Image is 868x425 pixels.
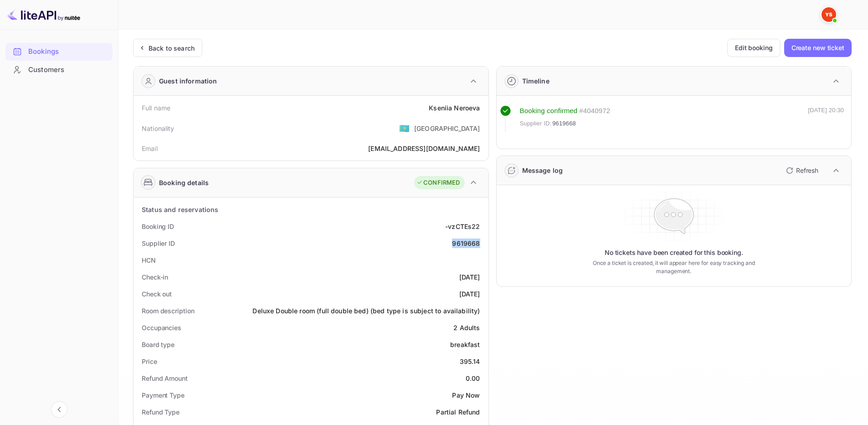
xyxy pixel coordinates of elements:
[142,144,158,153] div: Email
[605,248,743,257] p: No tickets have been created for this booking.
[436,407,480,417] div: Partial Refund
[578,259,769,275] p: Once a ticket is created, it will appear here for easy tracking and management.
[466,373,480,383] div: 0.00
[520,106,578,116] div: Booking confirmed
[142,390,185,400] div: Payment Type
[522,76,550,86] div: Timeline
[142,407,180,417] div: Refund Type
[7,7,80,22] img: LiteAPI logo
[429,103,480,113] div: Kseniia Neroeva
[460,357,480,366] div: 395.14
[796,166,818,175] p: Refresh
[552,119,576,128] span: 9619668
[452,238,480,248] div: 9619668
[28,65,108,75] div: Customers
[5,61,113,79] div: Customers
[5,61,113,78] a: Customers
[368,144,480,153] div: [EMAIL_ADDRESS][DOMAIN_NAME]
[142,205,218,214] div: Status and reservations
[522,166,563,175] div: Message log
[781,163,822,178] button: Refresh
[159,76,217,86] div: Guest information
[727,39,781,57] button: Edit booking
[452,390,480,400] div: Pay Now
[142,289,172,299] div: Check out
[5,43,113,60] a: Bookings
[416,178,460,187] div: CONFIRMED
[414,124,480,133] div: [GEOGRAPHIC_DATA]
[445,222,480,231] div: -vzCTEs22
[142,357,157,366] div: Price
[142,340,175,349] div: Board type
[453,323,480,332] div: 2 Adults
[142,103,170,113] div: Full name
[822,7,836,22] img: Yandex Support
[142,222,174,231] div: Booking ID
[142,373,188,383] div: Refund Amount
[5,43,113,61] div: Bookings
[520,119,552,128] span: Supplier ID:
[459,272,480,282] div: [DATE]
[808,106,844,132] div: [DATE] 20:30
[142,255,156,265] div: HCN
[459,289,480,299] div: [DATE]
[142,272,168,282] div: Check-in
[450,340,480,349] div: breakfast
[28,47,108,57] div: Bookings
[142,238,175,248] div: Supplier ID
[784,39,852,57] button: Create new ticket
[159,178,209,187] div: Booking details
[142,124,175,133] div: Nationality
[252,306,480,316] div: Deluxe Double room (full double bed) (bed type is subject to availability)
[51,401,67,418] button: Collapse navigation
[142,306,194,316] div: Room description
[579,106,610,116] div: # 4040972
[399,120,410,136] span: United States
[142,323,181,332] div: Occupancies
[149,43,195,53] div: Back to search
